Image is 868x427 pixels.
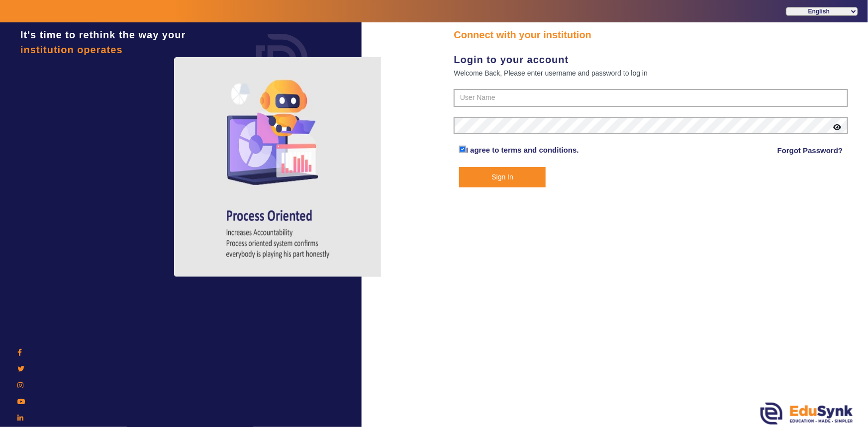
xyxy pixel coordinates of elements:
div: Connect with your institution [454,27,848,42]
span: It's time to rethink the way your [20,29,186,40]
img: edusynk.png [761,403,853,425]
div: Login to your account [454,52,848,67]
a: I agree to terms and conditions. [466,146,579,154]
span: institution operates [20,44,123,55]
input: User Name [454,89,848,107]
div: Welcome Back, Please enter username and password to log in [454,67,848,79]
a: Forgot Password? [777,145,843,157]
button: Sign In [459,167,546,187]
img: login4.png [174,57,383,277]
img: login.png [245,22,319,97]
